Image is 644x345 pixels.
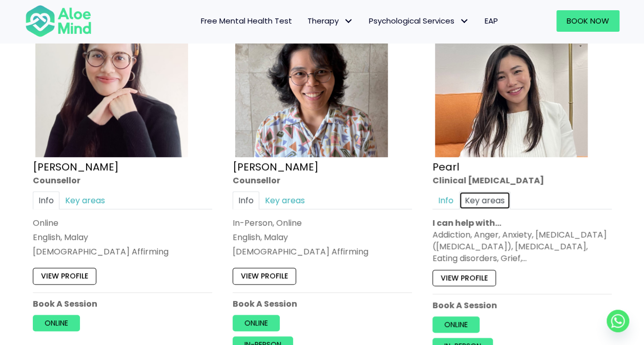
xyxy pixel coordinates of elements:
[201,15,292,26] span: Free Mental Health Test
[233,217,412,229] div: In-Person, Online
[432,217,612,229] p: I can help with…
[235,5,388,157] img: zafeera counsellor
[457,14,472,29] span: Psychological Services: submenu
[233,231,412,243] p: English, Malay
[233,315,280,331] a: Online
[193,10,300,32] a: Free Mental Health Test
[432,175,612,186] div: Clinical [MEDICAL_DATA]
[341,14,356,29] span: Therapy: submenu
[556,10,619,32] a: Book Now
[33,298,212,310] p: Book A Session
[33,175,212,186] div: Counsellor
[233,246,412,257] div: [DEMOGRAPHIC_DATA] Affirming
[432,299,612,311] p: Book A Session
[59,191,111,209] a: Key areas
[33,268,96,285] a: View profile
[300,10,361,32] a: TherapyTherapy: submenu
[105,10,506,32] nav: Menu
[361,10,477,32] a: Psychological ServicesPsychological Services: submenu
[233,268,296,285] a: View profile
[33,246,212,257] div: [DEMOGRAPHIC_DATA] Affirming
[25,4,92,38] img: Aloe mind Logo
[33,231,212,243] p: English, Malay
[459,191,510,209] a: Key areas
[432,270,496,286] a: View profile
[369,15,469,26] span: Psychological Services
[233,175,412,186] div: Counsellor
[259,191,310,209] a: Key areas
[33,191,59,209] a: Info
[307,15,354,26] span: Therapy
[233,298,412,310] p: Book A Session
[233,191,259,209] a: Info
[33,217,212,229] div: Online
[33,160,119,174] a: [PERSON_NAME]
[567,15,609,26] span: Book Now
[435,5,588,157] img: Pearl photo
[432,191,459,209] a: Info
[432,316,480,333] a: Online
[432,229,612,265] div: Addiction, Anger, Anxiety, [MEDICAL_DATA] ([MEDICAL_DATA]), [MEDICAL_DATA], Eating disorders, Gri...
[477,10,506,32] a: EAP
[607,310,629,332] a: Whatsapp
[35,5,188,157] img: Therapist Photo Update
[485,15,498,26] span: EAP
[33,315,80,331] a: Online
[432,160,459,174] a: Pearl
[233,160,319,174] a: [PERSON_NAME]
